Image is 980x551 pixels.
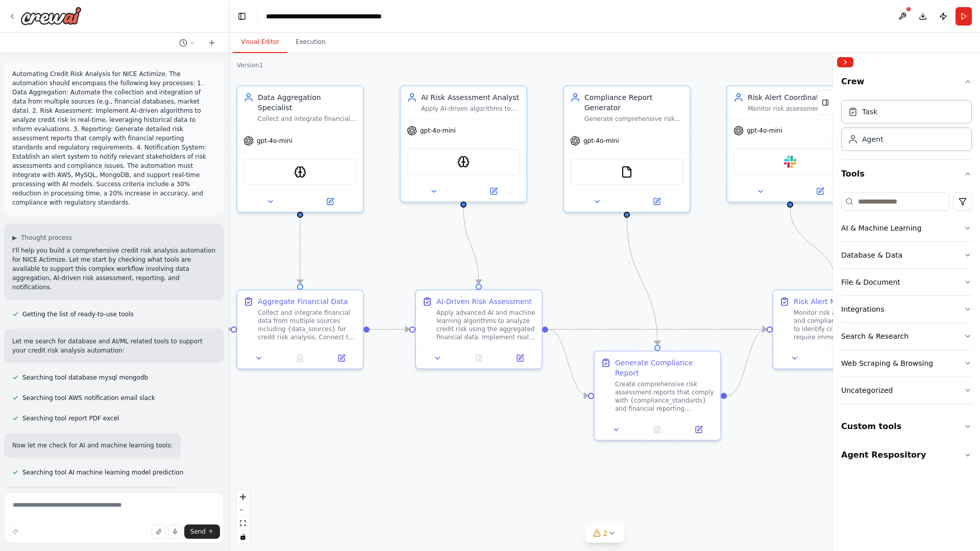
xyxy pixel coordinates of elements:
button: Open in side panel [791,185,849,197]
button: Web Scraping & Browsing [841,350,972,377]
button: Click to speak your automation idea [168,524,182,539]
button: Custom tools [841,412,972,441]
button: Open in side panel [324,352,359,364]
span: 2 [603,528,608,538]
span: gpt-4o-mini [420,127,456,135]
div: Risk Alert CoordinatorMonitor risk assessment results and trigger notifications to {stakeholder_g... [726,85,854,203]
nav: breadcrumb [266,11,419,21]
button: AI & Machine Learning [841,215,972,241]
button: Search & Research [841,323,972,349]
div: Compliance Report Generator [584,92,683,113]
img: Slack [784,156,796,168]
button: File & Document [841,269,972,295]
p: I'll help you build a comprehensive credit risk analysis automation for NICE Actimize. Let me sta... [12,246,216,292]
div: Data Aggregation SpecialistCollect and integrate financial data from multiple sources including {... [236,85,364,213]
span: Searching tool AI machine learning model prediction [22,468,183,477]
button: Toggle Sidebar [829,53,837,551]
div: Generate Compliance Report [615,358,714,378]
img: FileReadTool [621,166,633,178]
div: Integrations [841,304,884,314]
button: Execution [287,32,334,53]
div: Task [862,107,877,117]
button: No output available [636,423,679,436]
button: Upload files [152,524,166,539]
button: fit view [236,517,250,530]
p: Now let me check for AI and machine learning tools: [12,441,173,450]
button: No output available [815,352,858,364]
button: toggle interactivity [236,530,250,543]
span: gpt-4o-mini [747,127,782,135]
button: Open in side panel [301,195,359,208]
g: Edge from e0eee39a-8774-4c44-b047-0dadc0ad2f64 to 97482146-4332-40a3-a5d5-9ad09face46c [785,208,841,284]
g: Edge from 46f054ff-075b-49f5-81c3-a3d45f54cc42 to 97482146-4332-40a3-a5d5-9ad09face46c [727,324,767,401]
div: AI-Driven Risk AssessmentApply advanced AI and machine learning algorithms to analyze credit risk... [415,289,543,369]
div: Uncategorized [841,385,893,395]
button: Switch to previous chat [175,37,200,49]
div: Monitor risk assessment results and trigger notifications to {stakeholder_groups} when risk thres... [748,105,847,113]
span: Send [190,528,206,536]
span: Thought process [21,234,72,242]
button: Tools [841,160,972,188]
g: Edge from 03820e79-dd51-4550-9d0b-975915ad160e to 46f054ff-075b-49f5-81c3-a3d45f54cc42 [622,218,663,345]
span: ▶ [12,234,17,242]
div: AI Risk Assessment Analyst [421,92,520,103]
div: Tools [841,188,972,412]
div: AI-Driven Risk Assessment [436,296,532,307]
button: 2 [585,524,624,543]
div: Create comprehensive risk assessment reports that comply with {compliance_standards} and financia... [615,380,714,413]
div: Risk Alert Management [794,296,877,307]
div: Risk Alert Coordinator [748,92,847,103]
div: Risk Alert ManagementMonitor risk assessment results and compliance report findings to identify c... [772,289,900,369]
div: Apply AI-driven algorithms to analyze credit risk in real-time using aggregated financial data an... [421,105,520,113]
p: Let me search for database and AI/ML related tools to support your credit risk analysis automation: [12,337,216,355]
button: Database & Data [841,242,972,268]
img: AIMindTool [457,156,470,168]
button: Start a new chat [204,37,220,49]
div: Aggregate Financial DataCollect and integrate financial data from multiple sources including {dat... [236,289,364,369]
span: gpt-4o-mini [583,137,619,145]
div: Collect and integrate financial data from multiple sources including {data_sources} for credit ri... [258,309,357,341]
div: Crew [841,96,972,159]
g: Edge from triggers to b634e5ca-b0a8-4ebc-9178-09a6dae31962 [190,297,231,335]
g: Edge from 99351034-c555-495c-a8ac-241196a3d3d9 to ebe00e28-2c00-4e66-8489-11bad0d7123c [458,208,484,284]
div: Database & Data [841,250,902,260]
button: zoom in [236,490,250,504]
button: No output available [457,352,501,364]
span: gpt-4o-mini [257,137,292,145]
button: Crew [841,71,972,96]
div: Data Aggregation Specialist [258,92,357,113]
g: Edge from b634e5ca-b0a8-4ebc-9178-09a6dae31962 to ebe00e28-2c00-4e66-8489-11bad0d7123c [370,324,409,335]
g: Edge from ebe00e28-2c00-4e66-8489-11bad0d7123c to 97482146-4332-40a3-a5d5-9ad09face46c [548,324,767,335]
div: Generate comprehensive risk assessment reports that comply with financial reporting standards and... [584,115,683,123]
p: Automating Credit Risk Analysis for NICE Actimize. The automation should encompass the following ... [12,69,216,207]
button: Send [184,524,220,539]
div: AI Risk Assessment AnalystApply AI-driven algorithms to analyze credit risk in real-time using ag... [400,85,527,203]
div: File & Document [841,277,900,287]
button: Improve this prompt [8,524,22,539]
div: Aggregate Financial Data [258,296,348,307]
button: Open in side panel [464,185,522,197]
div: Agent [862,134,883,144]
button: Hide left sidebar [235,9,249,23]
button: Agent Respository [841,441,972,469]
div: Apply advanced AI and machine learning algorithms to analyze credit risk using the aggregated fin... [436,309,535,341]
button: ▶Thought process [12,234,72,242]
div: Search & Research [841,331,909,341]
div: AI & Machine Learning [841,223,921,233]
div: React Flow controls [236,490,250,543]
g: Edge from ebe00e28-2c00-4e66-8489-11bad0d7123c to 46f054ff-075b-49f5-81c3-a3d45f54cc42 [548,324,588,401]
span: Getting the list of ready-to-use tools [22,310,134,318]
button: Open in side panel [628,195,685,208]
button: Visual Editor [233,32,287,53]
span: Searching tool AWS notification email slack [22,394,155,402]
div: Web Scraping & Browsing [841,358,933,368]
g: Edge from 6ab140b3-cdb1-44e4-b6fd-c34e28435f91 to b634e5ca-b0a8-4ebc-9178-09a6dae31962 [295,218,305,284]
button: Collapse right sidebar [837,57,853,67]
div: Monitor risk assessment results and compliance report findings to identify critical alerts that r... [794,309,893,341]
button: Open in side panel [681,423,716,436]
img: AIMindTool [294,166,306,178]
button: Open in side panel [502,352,537,364]
img: Logo [20,7,82,25]
div: Version 1 [237,61,263,69]
div: Collect and integrate financial data from multiple sources including {data_sources} databases. Ag... [258,115,357,123]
